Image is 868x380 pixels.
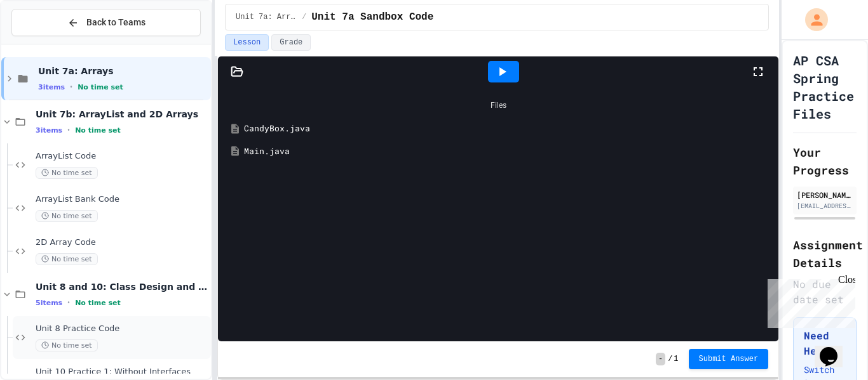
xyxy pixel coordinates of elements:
span: / [302,12,306,22]
span: Submit Answer [699,354,759,364]
span: 2D Array Code [36,237,208,248]
h3: Need Help? [804,328,846,358]
div: [EMAIL_ADDRESS][DOMAIN_NAME] [797,201,853,211]
div: My Account [792,5,831,34]
button: Lesson [225,34,269,51]
span: - [656,353,665,365]
span: • [67,125,70,135]
span: 3 items [36,126,62,134]
span: 5 items [36,299,62,307]
iframe: chat widget [763,274,855,328]
span: Unit 7a Sandbox Code [311,10,433,25]
span: • [67,298,70,308]
span: Unit 8 Practice Code [36,324,208,334]
span: No time set [75,299,121,307]
h1: AP CSA Spring Practice Files [793,51,857,122]
span: Back to Teams [86,16,146,29]
span: No time set [36,253,98,265]
span: No time set [75,126,121,134]
button: Back to Teams [11,9,201,36]
span: ArrayList Code [36,151,208,162]
span: No time set [36,339,98,351]
div: Chat with us now!Close [5,5,88,81]
span: No time set [36,167,98,179]
span: No time set [78,83,123,91]
span: No time set [36,210,98,222]
span: • [70,82,72,92]
span: Unit 10 Practice 1: Without Interfaces [36,367,208,377]
div: Main.java [244,145,771,158]
span: 3 items [38,83,65,91]
span: / [668,354,672,364]
h2: Your Progress [793,143,857,179]
span: ArrayList Bank Code [36,194,208,205]
span: Unit 7a: Arrays [38,65,208,77]
span: Unit 7a: Arrays [236,12,297,22]
div: Files [224,93,772,117]
span: Unit 8 and 10: Class Design and Interfaces [36,281,208,292]
iframe: chat widget [815,329,855,367]
div: CandyBox.java [244,122,771,135]
h2: Assignment Details [793,236,857,272]
button: Submit Answer [689,349,769,369]
span: Unit 7b: ArrayList and 2D Arrays [36,108,208,120]
button: Grade [271,34,311,51]
div: [PERSON_NAME] [797,189,853,200]
span: 1 [674,354,678,364]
